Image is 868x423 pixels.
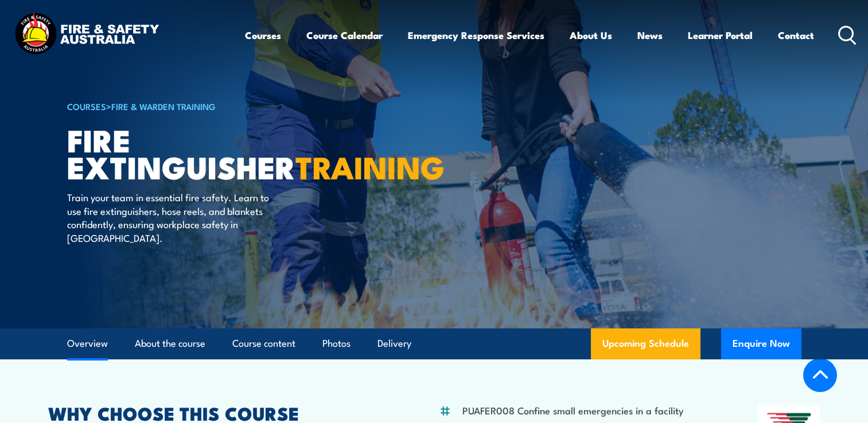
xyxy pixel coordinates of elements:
[135,328,205,359] a: About the course
[377,328,411,359] a: Delivery
[637,20,663,50] a: News
[306,20,383,50] a: Course Calendar
[322,328,351,359] a: Photos
[232,328,295,359] a: Course content
[688,20,753,50] a: Learner Portal
[67,99,351,113] h6: >
[245,20,281,50] a: Courses
[67,100,106,112] a: COURSES
[591,328,700,359] a: Upcoming Schedule
[721,328,801,359] button: Enquire Now
[462,404,684,417] li: PUAFER008 Confine small emergencies in a facility
[67,126,351,179] h1: Fire Extinguisher
[570,20,612,50] a: About Us
[778,20,814,50] a: Contact
[111,100,216,112] a: Fire & Warden Training
[67,190,277,244] p: Train your team in essential fire safety. Learn to use fire extinguishers, hose reels, and blanke...
[48,405,383,421] h2: WHY CHOOSE THIS COURSE
[408,20,544,50] a: Emergency Response Services
[67,328,108,359] a: Overview
[295,142,445,190] strong: TRAINING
